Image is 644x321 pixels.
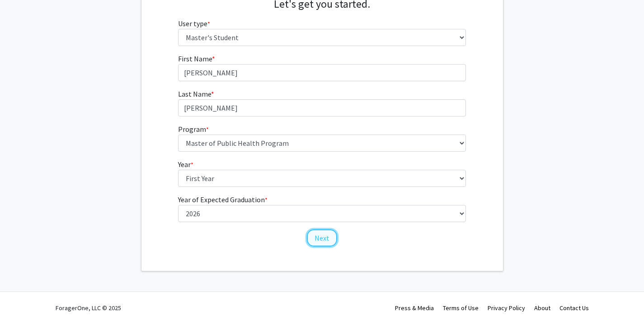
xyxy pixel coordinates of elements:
[443,304,479,312] a: Terms of Use
[395,304,434,312] a: Press & Media
[7,280,38,314] iframe: Chat
[534,304,550,312] a: About
[178,18,210,29] label: User type
[178,194,268,205] label: Year of Expected Graduation
[559,304,589,312] a: Contact Us
[307,229,337,247] button: Next
[178,124,209,135] label: Program
[178,159,193,170] label: Year
[178,89,211,98] span: Last Name
[178,54,212,63] span: First Name
[488,304,525,312] a: Privacy Policy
